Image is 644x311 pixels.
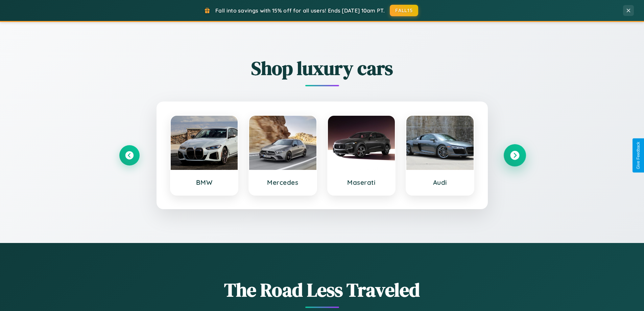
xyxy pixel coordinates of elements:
h2: Shop luxury cars [119,55,525,81]
span: Fall into savings with 15% off for all users! Ends [DATE] 10am PT. [215,7,385,14]
h3: Audi [413,178,467,186]
h1: The Road Less Traveled [119,277,525,303]
h3: BMW [177,178,231,186]
h3: Maserati [335,178,388,186]
button: FALL15 [390,5,418,16]
h3: Mercedes [256,178,310,186]
div: Give Feedback [636,142,641,169]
